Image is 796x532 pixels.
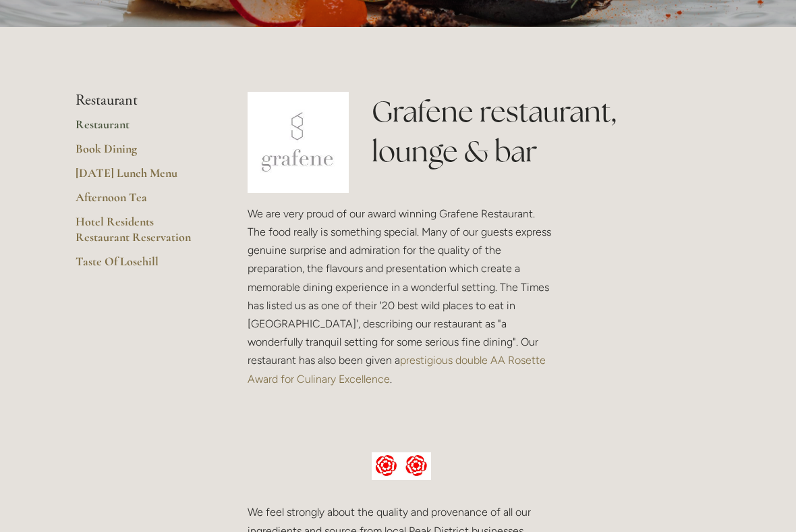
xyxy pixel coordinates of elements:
li: Restaurant [76,92,204,109]
a: Hotel Residents Restaurant Reservation [76,214,204,254]
a: Restaurant [76,117,204,141]
img: grafene.jpg [248,92,349,193]
a: [DATE] Lunch Menu [76,165,204,190]
p: We are very proud of our award winning Grafene Restaurant. The food really is something special. ... [248,205,555,388]
img: AA culinary excellence.jpg [372,452,432,481]
a: prestigious double AA Rosette Award for Culinary Excellence [248,354,548,385]
a: Book Dining [76,141,204,165]
a: Taste Of Losehill [76,254,204,278]
h1: Grafene restaurant, lounge & bar [372,92,720,171]
a: Afternoon Tea [76,190,204,214]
